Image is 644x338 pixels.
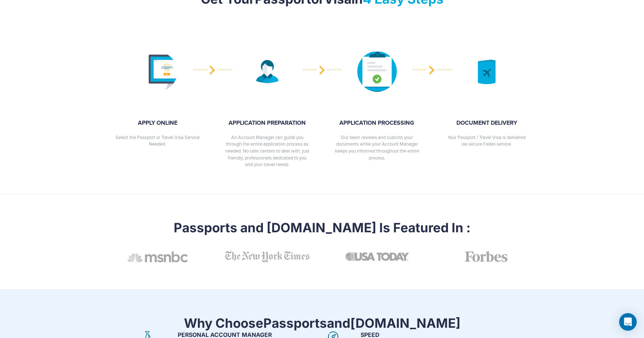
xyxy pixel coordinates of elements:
img: image description [345,252,409,261]
strong: Passports [263,315,327,331]
p: An Account Manager can guide you through the entire application process as needed. No calls cente... [225,134,309,168]
strong: [DOMAIN_NAME] [350,315,460,331]
img: image description [138,52,177,91]
img: image description [128,250,188,264]
img: image description [248,60,287,83]
strong: APPLICATION PREPARATION [225,119,309,128]
img: image description [357,51,397,92]
img: image description [467,59,506,84]
p: Select the Passport or Travel Visa Service Needed. [116,134,200,148]
strong: DOCUMENT DELIVERY [445,119,529,128]
div: Open Intercom Messenger [619,313,637,331]
img: image description [465,251,508,262]
img: image description [225,251,310,263]
p: Your Passport / Travel Visa is delivered via secure Fedex service. [445,134,529,148]
h3: Passports and [DOMAIN_NAME] Is Featured In : [108,220,536,235]
strong: APPLICATION PROCESSING [335,119,419,128]
h2: Why Choose and [108,315,536,331]
p: Our team reviews and submits your documents while your Account Manager keeps you informed through... [335,134,419,161]
strong: APPLY ONLINE [116,119,200,128]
